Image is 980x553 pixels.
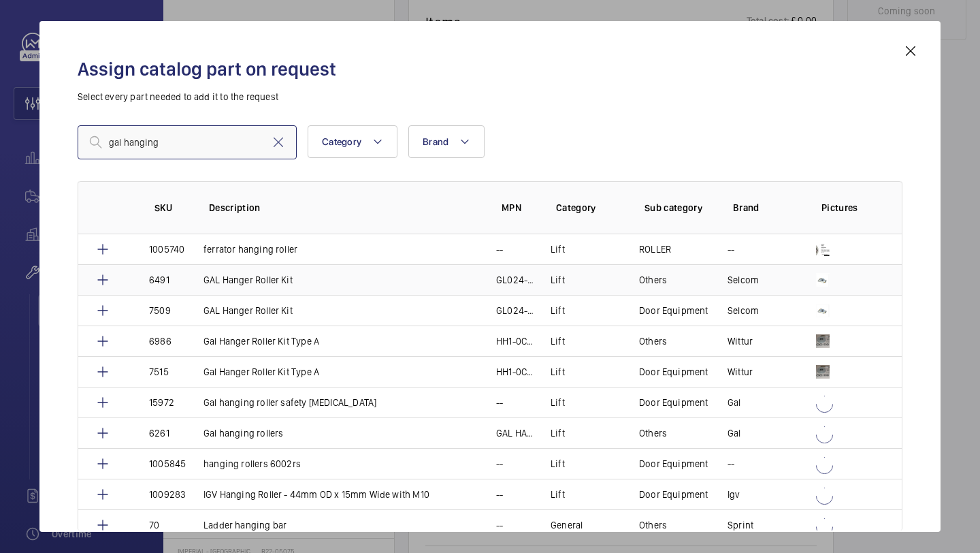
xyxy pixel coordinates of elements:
p: Lift [551,365,565,379]
p: GAL HANGING ROLLER [496,426,534,440]
p: GL024-0001 [496,273,534,287]
p: HH1-0C2BN [496,365,534,379]
p: Igv [728,488,740,501]
p: 7515 [149,365,169,379]
p: Sub category [644,201,711,215]
p: Gal [728,426,741,440]
p: 1005845 [149,457,186,471]
p: Lift [551,273,565,287]
p: MPN [502,201,534,215]
p: 1009283 [149,488,186,501]
p: Gal [728,396,741,409]
p: Others [639,518,667,532]
p: 6261 [149,426,169,440]
p: hanging rollers 6002rs [203,457,301,471]
button: Brand [408,125,485,158]
p: -- [728,242,734,256]
p: ferrator hanging roller [203,242,297,256]
p: Door Equipment [639,488,708,501]
img: V6x_lxRM2l4T3_appHqY-HgOXuIpPR2eWwtasjcSu0-LJu7X.png [816,304,830,317]
p: -- [496,242,503,256]
p: Lift [551,242,565,256]
p: ROLLER [639,242,671,256]
p: -- [728,457,734,471]
p: Selcom [728,304,759,317]
p: Sprint [728,518,753,532]
p: 15972 [149,396,174,409]
p: Brand [733,201,800,215]
span: Category [322,136,361,147]
p: Wittur [728,365,753,379]
p: Gal Hanger Roller Kit Type A [203,365,319,379]
p: Lift [551,426,565,440]
p: GAL Hanger Roller Kit [203,304,293,317]
p: 1005740 [149,242,184,256]
img: wqtejoTEIxg7TnyeBHVmVjMod91wdztaVWxYOILGrl5plYZz.jpeg [816,365,830,379]
p: Lift [551,334,565,348]
p: Ladder hanging bar [203,518,287,532]
p: General [551,518,583,532]
p: Pictures [821,201,875,215]
p: Others [639,334,667,348]
p: Lift [551,304,565,317]
p: Others [639,426,667,440]
p: Gal hanging rollers [203,426,283,440]
p: Gal hanging roller safety [MEDICAL_DATA] [203,396,376,409]
span: Brand [423,136,448,147]
p: -- [496,457,503,471]
p: Others [639,273,667,287]
p: GAL Hanger Roller Kit [203,273,293,287]
p: Wittur [728,334,753,348]
p: HH1-0C2BN [496,334,534,348]
p: SKU [154,201,187,215]
p: 7509 [149,304,171,317]
p: Select every part needed to add it to the request [78,90,902,104]
p: GL024-0001 [496,304,534,317]
img: JCcJ7JZFZ9LHKcIBWpHAHt8NZB6YbjxX0g_yj2519jmsQSTW.jpeg [816,334,830,348]
p: 70 [149,518,159,532]
p: 6986 [149,334,171,348]
p: -- [496,518,503,532]
button: Category [308,125,397,158]
p: Category [556,201,623,215]
h2: Assign catalog part on request [78,57,902,82]
img: QTHyfzu4_pM7uiewfWf3Sw1KwpAG199uWS1Guoy3UERV_j8a.png [816,242,830,256]
p: Door Equipment [639,457,708,471]
img: f0vzyRcEFl97kSJaF2GgeeDavzjXFVx22ixf-KxIZE_LSFuY.png [816,273,830,287]
p: Lift [551,488,565,501]
p: Door Equipment [639,304,708,317]
p: Description [209,201,480,215]
p: Gal Hanger Roller Kit Type A [203,334,319,348]
p: Door Equipment [639,396,708,409]
p: -- [496,488,503,501]
p: IGV Hanging Roller - 44mm OD x 15mm Wide with M10 [203,488,429,501]
input: Find a part [78,125,297,159]
p: -- [496,396,503,409]
p: Lift [551,457,565,471]
p: Door Equipment [639,365,708,379]
p: 6491 [149,273,169,287]
p: Lift [551,396,565,409]
p: Selcom [728,273,759,287]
